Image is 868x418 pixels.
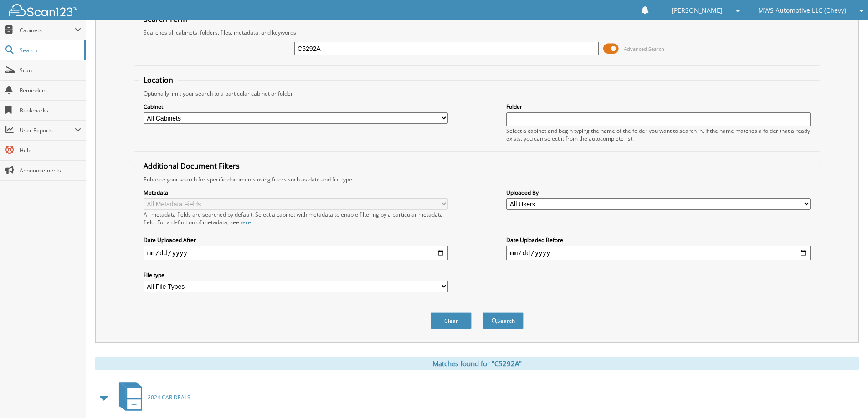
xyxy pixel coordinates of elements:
[758,8,846,13] span: MWS Automotive LLC (Chevy)
[506,127,811,142] div: Select a cabinet and begin typing the name of the folder you want to search in. If the name match...
[20,46,80,54] span: Search
[506,246,811,260] input: end
[144,103,448,111] label: Cabinet
[506,189,811,196] label: Uploaded By
[144,189,448,196] label: Metadata
[20,26,75,34] span: Cabinets
[139,176,815,183] div: Enhance your search for specific documents using filters such as date and file type.
[139,161,244,171] legend: Additional Document Filters
[139,75,178,85] legend: Location
[822,374,868,418] iframe: Chat Widget
[95,357,859,370] div: Matches found for "C5292A"
[144,211,448,226] div: All metadata fields are searched by default. Select a cabinet with metadata to enable filtering b...
[9,4,77,16] img: scan123-logo-white.svg
[20,106,81,114] span: Bookmarks
[624,45,664,52] span: Advanced Search
[139,90,815,97] div: Optionally limit your search to a particular cabinet or folder
[672,8,723,13] span: [PERSON_NAME]
[506,236,811,244] label: Date Uploaded Before
[506,103,811,111] label: Folder
[20,146,81,154] span: Help
[144,246,448,260] input: start
[144,271,448,279] label: File type
[20,66,81,74] span: Scan
[148,393,190,401] span: 2024 CAR DEALS
[20,86,81,94] span: Reminders
[113,379,190,415] a: 2024 CAR DEALS
[20,166,81,174] span: Announcements
[139,29,815,36] div: Searches all cabinets, folders, files, metadata, and keywords
[483,312,524,329] button: Search
[431,312,472,329] button: Clear
[239,218,251,226] a: here
[20,126,75,134] span: User Reports
[144,236,448,244] label: Date Uploaded After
